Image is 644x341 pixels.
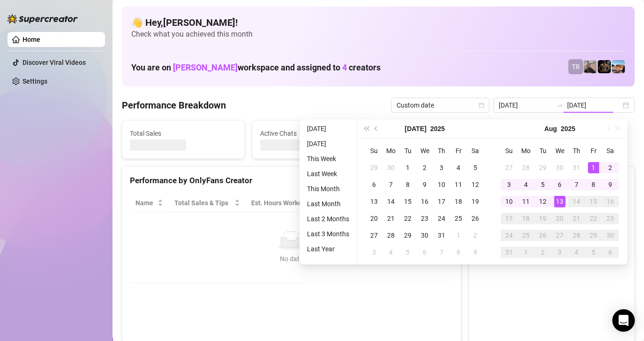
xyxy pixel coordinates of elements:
span: Check what you achieved this month [131,29,625,39]
h4: 👋 Hey, [PERSON_NAME] ! [131,16,625,29]
span: to [556,101,563,109]
span: calendar [479,102,484,108]
span: [PERSON_NAME] [173,62,238,72]
th: Chat Conversion [382,194,453,212]
img: logo-BBDzfeDw.svg [7,14,78,23]
input: End date [567,100,621,110]
th: Name [130,194,169,212]
input: Start date [499,100,552,110]
h4: Performance Breakdown [122,99,226,112]
span: Messages Sent [390,128,497,139]
span: TR [572,62,580,72]
div: Open Intercom Messenger [612,309,635,332]
span: Total Sales [130,128,237,139]
h1: You are on workspace and assigned to creators [131,62,381,73]
div: Est. Hours Worked [251,198,310,208]
span: Active Chats [260,128,367,139]
a: Settings [22,77,47,85]
div: No data [139,254,444,264]
span: swap-right [556,101,563,109]
span: Chat Conversion [387,198,440,208]
a: Discover Viral Videos [22,59,86,66]
span: Sales / Hour [329,198,368,208]
div: Sales by OnlyFans Creator [477,174,627,187]
span: 4 [342,62,347,72]
span: Total Sales & Tips [174,198,232,208]
img: Trent [598,60,611,73]
img: Zach [612,60,625,73]
span: Name [135,198,156,208]
img: LC [584,60,597,73]
th: Sales / Hour [323,194,382,212]
span: Custom date [397,98,484,112]
th: Total Sales & Tips [169,194,246,212]
div: Performance by OnlyFans Creator [130,174,453,187]
a: Home [22,36,40,43]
